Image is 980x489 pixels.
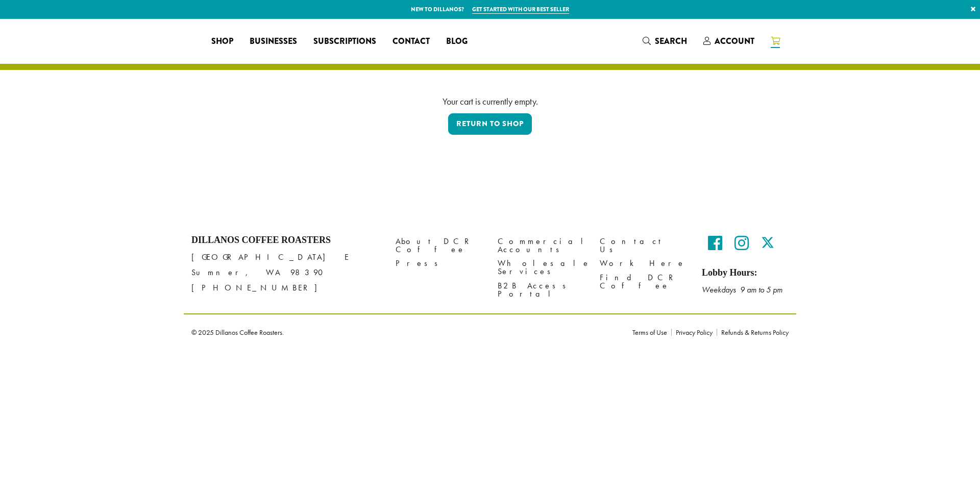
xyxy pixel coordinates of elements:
div: Your cart is currently empty. [199,94,781,108]
a: Return to shop [448,113,532,135]
span: Subscriptions [313,35,376,48]
a: B2B Access Portal [498,279,584,301]
h5: Lobby Hours: [702,267,789,279]
a: Refunds & Returns Policy [717,329,789,336]
a: Contact Us [600,235,687,257]
span: Account [715,35,754,47]
span: Search [655,35,687,47]
em: Weekdays 9 am to 5 pm [702,284,782,295]
h4: Dillanos Coffee Roasters [191,235,380,246]
span: Blog [446,35,468,48]
a: Commercial Accounts [498,235,584,257]
a: Search [634,33,695,50]
a: Work Here [600,257,687,271]
a: Privacy Policy [671,329,717,336]
a: Terms of Use [632,329,671,336]
p: © 2025 Dillanos Coffee Roasters. [191,329,617,336]
span: Shop [211,35,233,48]
span: Contact [393,35,430,48]
a: Press [396,257,482,271]
a: Find DCR Coffee [600,271,687,292]
p: [GEOGRAPHIC_DATA] E Sumner, WA 98390 [PHONE_NUMBER] [191,250,380,296]
a: Get started with our best seller [472,5,569,14]
span: Businesses [250,35,297,48]
a: About DCR Coffee [396,235,482,257]
a: Wholesale Services [498,257,584,279]
a: Shop [203,33,241,50]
